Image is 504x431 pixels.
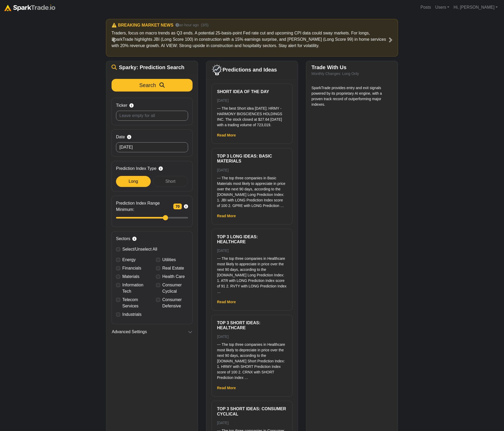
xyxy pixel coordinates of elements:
small: (3/5) [201,22,209,28]
small: [DATE] [217,249,229,253]
label: Materials [122,273,139,280]
small: [DATE] [217,334,229,339]
small: Monthly Changes: Long Only [311,72,359,76]
span: Sectors [116,236,130,242]
div: Long [116,176,151,187]
p: --- The top three companies in Healthcare most likely to appreciate in price over the next 90 day... [217,256,287,295]
a: Short Idea of the Day [DATE] --- The best Short idea [DATE]: HRMY - HARMONY BIOSCIENCES HOLDINGS ... [217,89,287,128]
h6: Top 3 Long ideas: Healthcare [217,234,287,244]
small: an hour ago [175,22,199,28]
h5: Trade With Us [311,64,392,70]
label: Industrials [122,311,142,318]
a: Read More [217,133,236,137]
h6: Top 3 Short ideas: Healthcare [217,320,287,330]
label: Energy [122,257,136,263]
label: Utilities [162,257,176,263]
a: Hi, [PERSON_NAME] [451,2,500,13]
button: Advanced Settings [112,328,193,335]
p: --- The top three companies in Basic Materials most likely to appreciate in price over the next 9... [217,175,287,209]
img: sparktrade.png [4,5,55,11]
a: Posts [418,2,433,13]
a: Top 3 Long ideas: Healthcare [DATE] --- The top three companies in Healthcare most likely to appr... [217,234,287,295]
button: Search [112,79,193,92]
label: Health Care [162,273,185,280]
span: Sparky: Prediction Search [119,64,184,70]
small: [DATE] [217,421,229,425]
a: Top 3 Long ideas: Basic Materials [DATE] --- The top three companies in Basic Materials most like... [217,154,287,208]
h6: ⚠️ BREAKING MARKET NEWS [112,23,173,28]
div: Short [153,176,188,187]
label: Consumer Defensive [162,297,188,309]
h6: Top 3 Short ideas: Consumer Cyclical [217,406,287,416]
input: Leave empty for all [116,111,188,121]
p: --- The best Short idea [DATE]: HRMY - HARMONY BIOSCIENCES HOLDINGS INC. The stock closed at $27.... [217,106,287,128]
a: Users [433,2,451,13]
a: Read More [217,300,236,304]
h6: Short Idea of the Day [217,89,287,94]
span: Prediction Index Type [116,165,157,172]
span: Search [139,82,156,88]
a: Read More [217,214,236,218]
p: --- The top three companies in Healthcare most likely to depreciate in price over the next 90 day... [217,342,287,381]
h6: Top 3 Long ideas: Basic Materials [217,154,287,164]
label: Real Estate [162,265,184,271]
span: 70 [173,204,182,209]
span: Date [116,134,125,140]
label: Information Tech [122,282,148,295]
span: Short [165,179,175,184]
label: Telecom Services [122,297,148,309]
p: Traders, focus on macro trends as Q3 ends. A potential 25-basis-point Fed rate cut and upcoming C... [112,30,392,49]
label: Financials [122,265,141,271]
a: Read More [217,386,236,390]
span: Ticker [116,102,127,109]
p: SparkTrade provides entry and exit signals powered by its proprietary AI engine, with a proven tr... [311,85,392,107]
a: Top 3 Short ideas: Healthcare [DATE] --- The top three companies in Healthcare most likely to dep... [217,320,287,381]
small: [DATE] [217,168,229,172]
small: [DATE] [217,98,229,103]
label: Consumer Cyclical [162,282,188,295]
span: Prediction Index Range Minimum: [116,200,171,213]
span: Long [129,179,138,184]
span: Predictions and Ideas [223,67,277,73]
span: Advanced Settings [112,329,147,335]
span: Select/Unselect All [122,247,157,251]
